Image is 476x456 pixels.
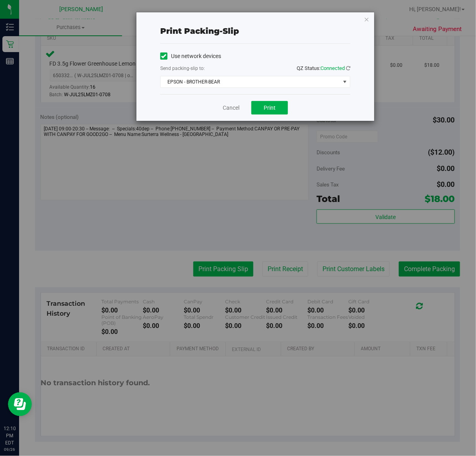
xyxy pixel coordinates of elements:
[160,26,239,36] span: Print packing-slip
[340,76,350,87] span: select
[161,76,340,87] span: EPSON - BROTHER-BEAR
[160,52,221,60] label: Use network devices
[321,65,345,71] span: Connected
[223,104,239,112] a: Cancel
[297,65,350,71] span: QZ Status:
[264,105,276,111] span: Print
[160,65,205,72] label: Send packing-slip to:
[251,101,288,114] button: Print
[8,392,32,416] iframe: Resource center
